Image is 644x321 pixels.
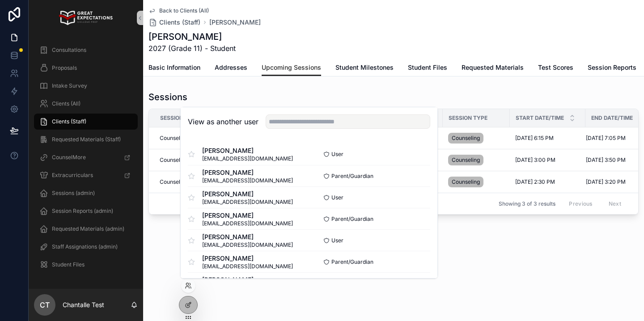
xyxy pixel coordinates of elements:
[52,46,86,54] span: Consultations
[202,241,293,249] span: [EMAIL_ADDRESS][DOMAIN_NAME]
[202,275,293,284] span: [PERSON_NAME]
[148,7,209,14] a: Back to Clients (All)
[34,78,138,94] a: Intake Survey
[335,63,394,72] span: Student Milestones
[34,167,138,183] a: Extracurriculars
[52,190,95,197] span: Sessions (admin)
[52,136,121,143] span: Requested Materials (Staff)
[52,172,93,179] span: Extracurriculars
[59,11,112,25] img: App logo
[148,63,200,72] span: Basic Information
[515,135,554,142] span: [DATE] 6:15 PM
[160,156,286,164] span: Counseling – [PERSON_NAME] & [PERSON_NAME]
[331,237,343,244] span: User
[159,7,209,14] span: Back to Clients (All)
[499,200,555,207] span: Showing 3 of 3 results
[449,114,487,122] span: Session Type
[52,64,77,72] span: Proposals
[202,220,293,227] span: [EMAIL_ADDRESS][DOMAIN_NAME]
[215,59,247,77] a: Addresses
[452,178,480,186] span: Counseling
[34,221,138,237] a: Requested Materials (admin)
[586,135,626,142] span: [DATE] 7:05 PM
[202,263,293,270] span: [EMAIL_ADDRESS][DOMAIN_NAME]
[202,177,293,184] span: [EMAIL_ADDRESS][DOMAIN_NAME]
[52,100,80,107] span: Clients (All)
[34,149,138,165] a: CounselMore
[148,30,236,43] h1: [PERSON_NAME]
[52,154,86,161] span: CounselMore
[408,59,447,77] a: Student Files
[202,211,293,220] span: [PERSON_NAME]
[148,43,236,54] span: 2027 (Grade 11) - Student
[34,96,138,112] a: Clients (All)
[202,190,293,199] span: [PERSON_NAME]
[188,116,258,127] h2: View as another user
[215,63,247,72] span: Addresses
[148,91,187,103] h1: Sessions
[588,59,636,77] a: Session Reports
[160,114,201,122] span: Session Name
[462,59,524,77] a: Requested Materials
[331,215,373,223] span: Parent/Guardian
[331,151,343,158] span: User
[262,63,321,72] span: Upcoming Sessions
[331,258,373,266] span: Parent/Guardian
[202,155,293,162] span: [EMAIL_ADDRESS][DOMAIN_NAME]
[262,59,321,76] a: Upcoming Sessions
[202,254,293,263] span: [PERSON_NAME]
[160,135,286,142] span: Counseling – [PERSON_NAME] & [PERSON_NAME]
[202,168,293,177] span: [PERSON_NAME]
[331,194,343,201] span: User
[52,225,124,232] span: Requested Materials (admin)
[586,156,626,164] span: [DATE] 3:50 PM
[452,135,480,142] span: Counseling
[209,18,261,27] a: [PERSON_NAME]
[591,114,633,122] span: End Date/Time
[63,300,104,309] p: Chantalle Test
[52,243,118,250] span: Staff Assignations (admin)
[34,257,138,273] a: Student Files
[34,239,138,255] a: Staff Assignations (admin)
[516,114,564,122] span: Start Date/Time
[52,118,86,125] span: Clients (Staff)
[34,203,138,219] a: Session Reports (admin)
[586,178,626,186] span: [DATE] 3:20 PM
[40,300,50,310] span: CT
[202,146,293,155] span: [PERSON_NAME]
[588,63,636,72] span: Session Reports
[34,42,138,58] a: Consultations
[34,131,138,148] a: Requested Materials (Staff)
[160,178,286,186] span: Counseling – [PERSON_NAME] & [PERSON_NAME]
[52,82,87,89] span: Intake Survey
[52,261,85,268] span: Student Files
[462,63,524,72] span: Requested Materials
[202,232,293,241] span: [PERSON_NAME]
[331,173,373,180] span: Parent/Guardian
[538,63,573,72] span: Test Scores
[52,207,113,215] span: Session Reports (admin)
[148,18,200,27] a: Clients (Staff)
[34,114,138,130] a: Clients (Staff)
[452,156,480,164] span: Counseling
[34,60,138,76] a: Proposals
[34,185,138,201] a: Sessions (admin)
[29,36,143,284] div: scrollable content
[515,156,555,164] span: [DATE] 3:00 PM
[408,63,447,72] span: Student Files
[202,199,293,206] span: [EMAIL_ADDRESS][DOMAIN_NAME]
[335,59,394,77] a: Student Milestones
[159,18,200,27] span: Clients (Staff)
[148,59,200,77] a: Basic Information
[515,178,555,186] span: [DATE] 2:30 PM
[538,59,573,77] a: Test Scores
